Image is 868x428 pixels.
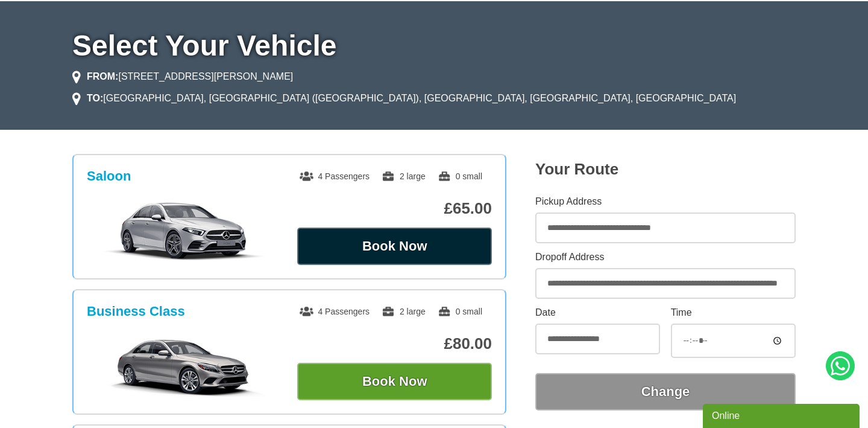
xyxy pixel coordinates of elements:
[671,308,796,318] label: Time
[31,31,133,41] div: Domain: [DOMAIN_NAME]
[438,171,482,181] span: 0 small
[382,171,426,181] span: 2 large
[87,71,118,81] strong: FROM:
[93,336,275,397] img: Business Class
[46,71,108,79] div: Domain Overview
[33,70,42,80] img: tab_domain_overview_orange.svg
[297,334,492,353] p: £80.00
[300,307,370,316] span: 4 Passengers
[93,201,275,261] img: Saloon
[382,307,426,316] span: 2 large
[438,307,482,316] span: 0 small
[87,93,103,103] strong: TO:
[300,171,370,181] span: 4 Passengers
[87,168,131,184] h3: Saloon
[120,70,130,80] img: tab_keywords_by_traffic_grey.svg
[19,19,29,29] img: logo_orange.svg
[72,31,796,60] h1: Select Your Vehicle
[297,228,492,265] button: Book Now
[535,197,796,206] label: Pickup Address
[133,71,203,79] div: Keywords by Traffic
[87,304,185,319] h3: Business Class
[34,19,59,29] div: v 4.0.25
[703,401,862,428] iframe: chat widget
[535,252,796,262] label: Dropoff Address
[535,160,796,179] h2: Your Route
[297,199,492,218] p: £65.00
[72,91,736,106] li: [GEOGRAPHIC_DATA], [GEOGRAPHIC_DATA] ([GEOGRAPHIC_DATA]), [GEOGRAPHIC_DATA], [GEOGRAPHIC_DATA], [...
[535,308,660,318] label: Date
[19,31,29,41] img: website_grey.svg
[535,373,796,410] button: Change
[72,69,293,84] li: [STREET_ADDRESS][PERSON_NAME]
[297,363,492,400] button: Book Now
